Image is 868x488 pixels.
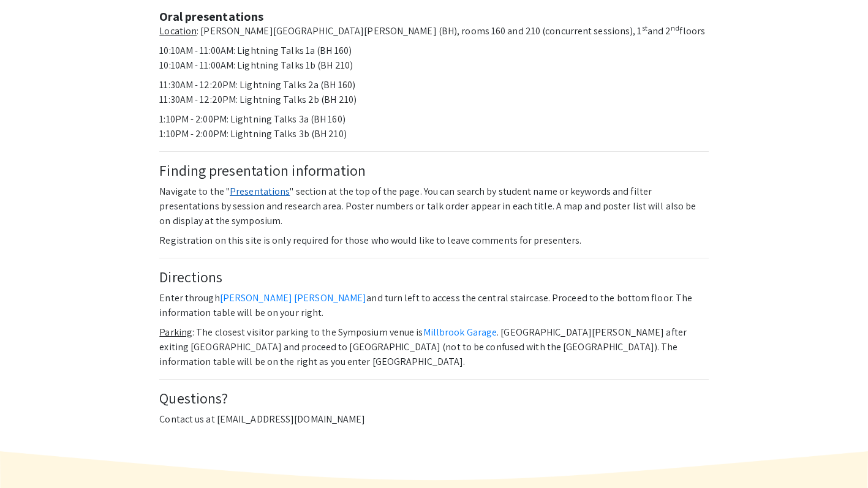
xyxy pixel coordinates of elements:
[423,326,497,339] a: Millbrook Garage
[159,291,708,320] p: Enter through and turn left to access the central staircase. Proceed to the bottom floor. The inf...
[9,433,52,479] iframe: Chat
[159,389,708,407] h4: Questions?
[220,291,367,304] a: [PERSON_NAME] [PERSON_NAME]
[159,162,708,179] h4: Finding presentation information
[159,233,708,248] p: Registration on this site is only required for those who would like to leave comments for present...
[642,23,647,32] sup: st
[159,9,263,24] strong: Oral presentations
[159,184,708,228] p: Navigate to the " " section at the top of the page. You can search by student name or keywords an...
[159,24,708,39] p: : [PERSON_NAME][GEOGRAPHIC_DATA][PERSON_NAME] (BH), rooms 160 and 210 (concurrent sessions), 1 an...
[159,43,708,73] p: 10:10AM - 11:00AM: Lightning Talks 1a (BH 160) 10:10AM - 11:00AM: Lightning Talks 1b (BH 210)
[671,23,679,32] sup: nd
[159,24,197,37] u: Location
[159,326,192,339] u: Parking
[159,112,708,141] p: 1:10PM - 2:00PM: Lightning Talks 3a (BH 160) 1:10PM - 2:00PM: Lightning Talks 3b (BH 210)
[159,325,708,369] p: : The closest visitor parking to the Symposium venue is . [GEOGRAPHIC_DATA][PERSON_NAME] after ex...
[159,412,708,427] p: Contact us at [EMAIL_ADDRESS][DOMAIN_NAME]
[159,268,708,286] h4: Directions
[230,185,290,198] a: Presentations
[159,78,708,107] p: 11:30AM - 12:20PM: Lightning Talks 2a (BH 160) 11:30AM - 12:20PM: Lightning Talks 2b (BH 210)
